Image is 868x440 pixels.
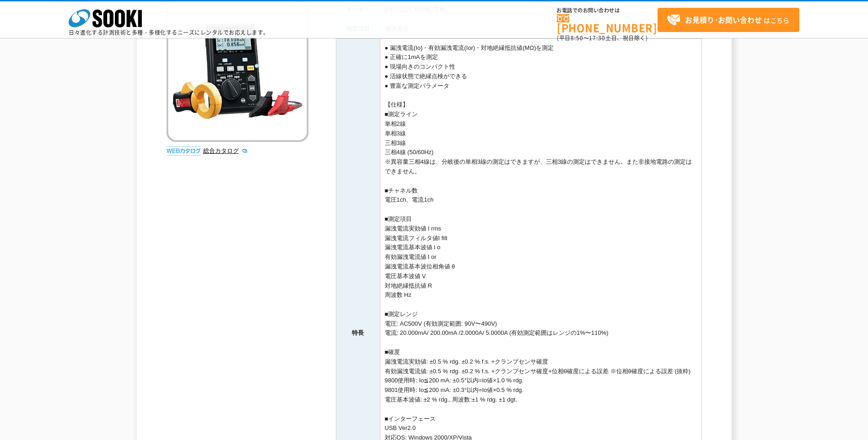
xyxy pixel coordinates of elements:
a: 総合カタログ [203,147,248,154]
img: webカタログ [167,146,201,156]
span: 8:50 [571,34,583,42]
a: お見積り･お問い合わせはこちら [658,8,799,32]
span: 17:30 [589,34,605,42]
span: お電話でのお問い合わせは [557,8,658,13]
strong: お見積り･お問い合わせ [685,14,762,25]
span: (平日 ～ 土日、祝日除く) [557,34,647,42]
span: はこちら [667,13,789,27]
p: 日々進化する計測技術と多種・多様化するニーズにレンタルでお応えします。 [69,30,269,35]
a: [PHONE_NUMBER] [557,14,658,33]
